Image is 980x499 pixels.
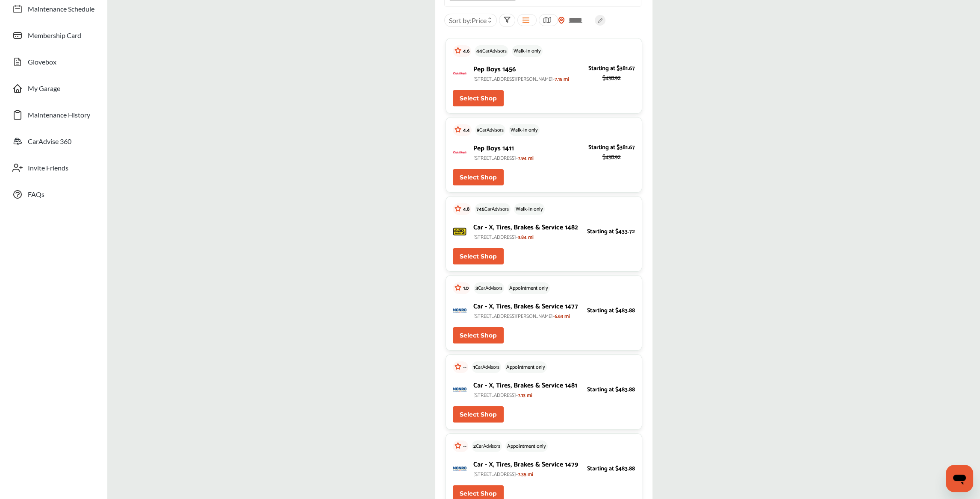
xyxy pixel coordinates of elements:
p: 4.4 [463,126,470,134]
span: Maintenance History [28,111,90,122]
p: $438.92 [588,73,635,83]
p: Pep Boys 1456 [473,64,582,75]
button: Select Shop [453,248,504,264]
span: 2 [473,442,476,450]
p: Starting at $483.88 [587,306,635,316]
span: Invite Friends [28,164,68,175]
span: 7.15 mi [555,75,569,83]
span: 3 [475,284,478,292]
span: 7.35 mi [518,470,533,478]
p: Starting at $483.88 [587,385,635,395]
img: logo-pepboys.png [453,146,466,159]
p: Appointment only [509,284,548,292]
p: Car - X, Tires, Brakes & Service 1477 [473,301,580,312]
p: Starting at $381.67 [588,143,635,153]
span: 745 [476,205,484,213]
img: logo-monro.png [453,467,466,471]
span: Maintenance Schedule [28,5,94,16]
p: -- [463,363,466,371]
img: logo-monro.png [453,308,466,313]
p: Car - X, Tires, Brakes & Service 1481 [473,380,580,391]
span: Membership Card [28,31,81,42]
span: [STREET_ADDRESS][PERSON_NAME]- [473,312,555,320]
p: Walk-in only [511,126,538,134]
span: FAQs [28,190,44,201]
iframe: Button to launch messaging window [946,465,973,492]
span: [STREET_ADDRESS]- [473,233,518,241]
span: CarAdvisors [476,442,500,450]
span: [STREET_ADDRESS]- [473,470,518,478]
button: Select Shop [453,169,504,185]
a: FAQs [8,183,99,205]
p: 4.6 [463,47,469,55]
p: Appointment only [507,442,546,450]
span: CarAdvisors [478,284,502,292]
button: Select Shop [453,406,504,423]
img: logo-monro.png [453,387,466,392]
span: 44 [476,47,482,55]
p: 4.8 [463,205,469,213]
button: Select Shop [453,90,504,106]
span: 7.13 mi [518,391,532,399]
p: -- [463,442,466,450]
p: Starting at $483.88 [587,464,635,474]
img: location_vector_orange.38f05af8.svg [558,17,565,24]
p: Car - X, Tires, Brakes & Service 1479 [473,459,580,470]
p: Walk-in only [516,205,543,213]
button: Select Shop [453,327,504,343]
span: Sort by : [449,16,487,24]
p: Appointment only [506,363,545,371]
a: CarAdvise 360 [8,130,99,153]
a: Invite Friends [8,157,99,179]
a: Maintenance History [8,104,99,126]
span: CarAdvisors [484,205,509,213]
p: Car - X, Tires, Brakes & Service 1482 [473,222,580,233]
span: Glovebox [28,58,56,69]
span: CarAdvisors [475,363,499,371]
p: Pep Boys 1411 [473,143,582,154]
a: Glovebox [8,51,99,73]
span: My Garage [28,84,60,95]
span: 7.94 mi [518,154,534,162]
p: 1.0 [463,284,469,292]
a: My Garage [8,77,99,100]
span: 3.84 mi [518,233,534,241]
span: CarAdvisors [479,126,504,134]
span: [STREET_ADDRESS][PERSON_NAME]- [473,75,555,83]
span: [STREET_ADDRESS]- [473,154,518,162]
span: Price [472,16,487,24]
span: 9 [477,126,479,134]
p: Starting at $381.67 [588,64,635,73]
span: [STREET_ADDRESS]- [473,391,518,399]
img: logo-carx.png [453,225,466,238]
p: Starting at $433.72 [587,227,635,237]
span: 6.63 mi [555,312,570,320]
img: logo-pepboys.png [453,67,466,80]
span: CarAdvisors [482,47,507,55]
p: $438.92 [588,153,635,162]
span: CarAdvise 360 [28,137,71,148]
p: Walk-in only [514,47,541,55]
span: 1 [473,363,475,371]
a: Membership Card [8,24,99,47]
